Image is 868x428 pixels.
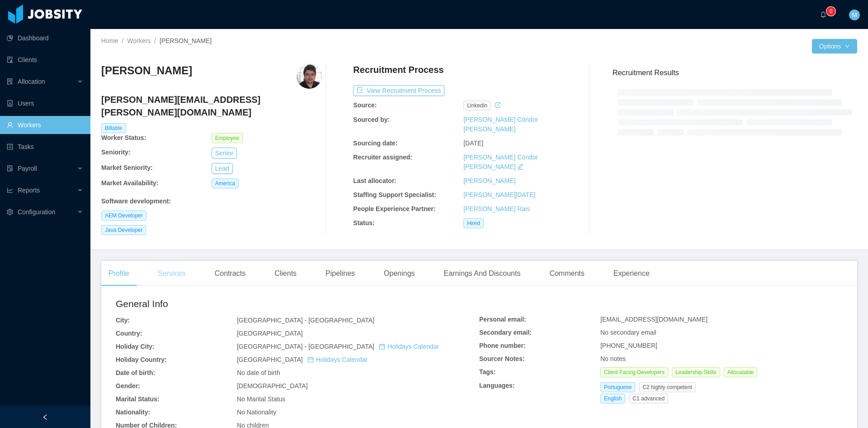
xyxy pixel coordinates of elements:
b: Personal email: [479,316,526,323]
h3: [PERSON_NAME] [101,63,192,78]
i: icon: bell [820,11,826,18]
span: Payroll [18,165,37,172]
b: Secondary email: [479,329,532,336]
span: [GEOGRAPHIC_DATA] - [GEOGRAPHIC_DATA] [237,343,439,350]
span: Configuration [18,208,55,216]
div: Openings [377,261,422,286]
i: icon: file-protect [7,165,13,172]
span: No notes [600,355,626,362]
h2: General Info [116,297,479,311]
span: No Nationality [237,409,276,416]
b: Market Availability: [101,179,159,187]
span: Allocation [18,78,45,85]
b: Nationality: [116,409,150,416]
span: Hired [463,218,484,228]
b: Worker Status: [101,134,146,141]
i: icon: calendar [307,356,314,363]
button: Optionsicon: down [812,39,857,53]
span: Billable [101,123,126,133]
span: No date of birth [237,369,280,376]
b: People Experience Partner: [353,205,435,212]
b: Seniority: [101,149,131,156]
i: icon: calendar [379,343,385,350]
button: Lead [212,163,233,174]
b: Marital Status: [116,395,159,403]
span: Allocatable [724,367,758,377]
b: Source: [353,101,377,109]
a: icon: auditClients [7,51,83,69]
b: Sourcing date: [353,139,397,147]
span: [GEOGRAPHIC_DATA] [237,356,368,363]
a: Workers [127,37,151,44]
div: Experience [606,261,657,286]
span: Java Developer [101,225,146,235]
b: Status: [353,219,374,226]
span: America [212,178,239,188]
i: icon: history [495,102,501,108]
span: [DATE] [463,139,483,147]
b: Holiday Country: [116,356,167,363]
span: Employee [212,133,243,143]
img: 595e19b3-c7b9-4fcb-ac2d-102f2e68ae63_664d45df19f1a-400w.png [297,63,322,89]
a: icon: pie-chartDashboard [7,29,83,47]
span: [DEMOGRAPHIC_DATA] [237,382,308,390]
span: C2 highly competent [639,382,695,392]
a: Home [101,37,118,44]
div: Earnings And Discounts [437,261,528,286]
b: Tags: [479,368,495,375]
b: Recruiter assigned: [353,154,412,161]
span: [PERSON_NAME] [160,37,212,44]
i: icon: solution [7,78,13,85]
b: Gender: [116,382,140,390]
span: AEM Developer [101,211,146,221]
span: [GEOGRAPHIC_DATA] - [GEOGRAPHIC_DATA] [237,317,374,324]
a: icon: calendarHolidays Calendar [379,343,439,350]
i: icon: setting [7,209,13,215]
i: icon: line-chart [7,187,13,193]
span: C1 advanced [629,394,668,404]
span: / [154,37,156,44]
span: [PHONE_NUMBER] [600,342,657,349]
div: Pipelines [318,261,362,286]
div: Clients [267,261,304,286]
span: English [600,394,625,404]
h4: Recruitment Process [353,63,443,76]
b: Market Seniority: [101,164,153,171]
span: Portuguese [600,382,635,392]
b: Last allocator: [353,177,396,184]
a: icon: profileTasks [7,138,83,156]
b: Languages: [479,382,515,389]
a: icon: userWorkers [7,116,83,134]
b: City: [116,317,130,324]
a: icon: exportView Recruitment Process [353,87,444,94]
a: [PERSON_NAME] Rais [463,205,530,212]
b: Staffing Support Specialist: [353,191,436,198]
a: [PERSON_NAME][DATE] [463,191,535,198]
a: icon: robotUsers [7,94,83,112]
span: / [122,37,123,44]
sup: 0 [826,7,835,16]
b: Software development : [101,197,171,205]
a: [PERSON_NAME] Cóndor [PERSON_NAME] [463,154,538,170]
span: Leadership Skills [672,367,720,377]
span: No Marital Status [237,395,285,403]
span: linkedin [463,101,491,111]
b: Sourced by: [353,116,390,123]
a: icon: calendarHolidays Calendar [307,356,368,363]
span: Reports [18,187,40,194]
button: Senior [212,148,237,159]
span: M [852,10,857,20]
b: Country: [116,330,142,337]
b: Phone number: [479,342,526,349]
span: Client Facing Developers [600,367,668,377]
b: Sourcer Notes: [479,355,524,362]
b: Holiday City: [116,343,155,350]
a: [PERSON_NAME] [463,177,515,184]
div: Services [151,261,193,286]
a: [PERSON_NAME] Cóndor [PERSON_NAME] [463,116,538,133]
span: [GEOGRAPHIC_DATA] [237,330,303,337]
span: No secondary email [600,329,656,336]
div: Comments [542,261,591,286]
b: Date of birth: [116,369,155,376]
h3: Recruitment Results [613,67,857,78]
